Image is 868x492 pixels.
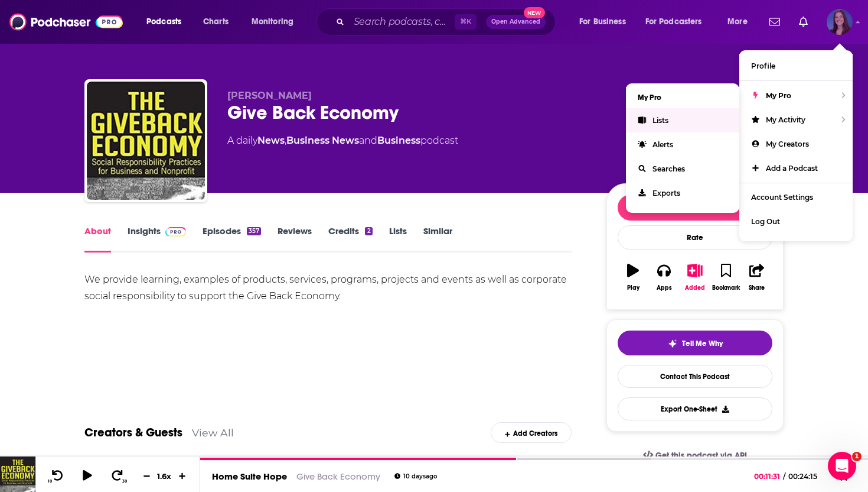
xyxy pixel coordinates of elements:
button: Play [618,256,648,299]
button: open menu [138,12,197,31]
div: Apps [657,284,672,292]
a: Get this podcast via API [634,441,756,470]
span: For Podcasters [645,14,702,30]
button: Follow [618,195,772,221]
span: ⌘ K [455,14,477,30]
span: 1 [852,452,862,461]
div: Search podcasts, credits, & more... [328,8,567,35]
a: Home Suite Hope [212,471,287,482]
span: 00:11:31 [754,472,783,481]
button: 10 [45,469,68,484]
span: My Pro [766,91,791,100]
a: Add a Podcast [739,156,853,180]
a: Reviews [278,225,312,253]
a: Similar [423,225,452,253]
img: Podchaser Pro [165,227,186,237]
button: open menu [571,12,641,31]
div: A daily podcast [227,134,458,148]
div: Play [627,284,639,292]
div: 33Good podcast? Give it some love! [606,90,784,163]
button: open menu [638,12,719,31]
span: New [524,7,545,18]
a: Account Settings [739,185,853,209]
div: 357 [247,227,261,235]
button: open menu [243,12,309,31]
a: Lists [389,225,407,253]
button: Bookmark [710,256,741,299]
span: My Creators [766,140,809,148]
img: User Profile [827,9,853,35]
span: Get this podcast via API [655,451,747,461]
button: Apps [648,256,679,299]
span: Logged in as emmadonovan [827,9,853,35]
a: Give Back Economy [296,471,380,482]
span: 00:24:15 [785,472,829,481]
div: Share [749,284,765,292]
div: Bookmark [712,284,740,292]
button: 30 [107,469,129,484]
a: About [84,225,111,253]
span: Charts [203,14,229,30]
span: 10 [48,479,52,484]
div: 10 days ago [394,473,437,480]
div: Added [685,284,705,292]
a: Business [377,135,420,146]
span: More [727,14,748,30]
a: Charts [195,12,236,31]
span: Profile [751,61,775,70]
img: Podchaser - Follow, Share and Rate Podcasts [9,11,123,33]
span: Podcasts [146,14,181,30]
div: 1.6 x [155,471,175,481]
a: Episodes357 [203,225,261,253]
button: Show profile menu [827,9,853,35]
a: InsightsPodchaser Pro [128,225,186,253]
button: Share [742,256,772,299]
span: Tell Me Why [682,339,723,348]
a: Business News [286,135,359,146]
a: Creators & Guests [84,425,182,440]
span: Log Out [751,217,780,226]
iframe: Intercom live chat [828,452,856,480]
span: Account Settings [751,193,813,202]
button: tell me why sparkleTell Me Why [618,331,772,355]
a: Credits2 [328,225,372,253]
img: Give Back Economy [87,82,205,200]
input: Search podcasts, credits, & more... [349,12,455,31]
span: My Activity [766,115,805,124]
div: Add Creators [491,422,572,443]
a: My Creators [739,132,853,156]
span: Add a Podcast [766,164,818,173]
div: 2 [365,227,372,235]
a: News [257,135,285,146]
button: Added [680,256,710,299]
span: [PERSON_NAME] [227,90,312,101]
a: Contact This Podcast [618,365,772,388]
button: open menu [719,12,762,31]
span: , [285,135,286,146]
ul: Show profile menu [739,50,853,241]
a: Show notifications dropdown [765,12,785,32]
span: For Business [579,14,626,30]
span: 30 [122,479,127,484]
span: Monitoring [252,14,293,30]
img: tell me why sparkle [668,339,677,348]
span: and [359,135,377,146]
span: / [783,472,785,481]
button: Export One-Sheet [618,397,772,420]
a: Profile [739,54,853,78]
span: Open Advanced [491,19,540,25]
a: View All [192,426,234,439]
div: Rate [618,225,772,250]
div: We provide learning, examples of products, services, programs, projects and events as well as cor... [84,271,572,305]
a: Show notifications dropdown [794,12,812,32]
button: Open AdvancedNew [486,15,546,29]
